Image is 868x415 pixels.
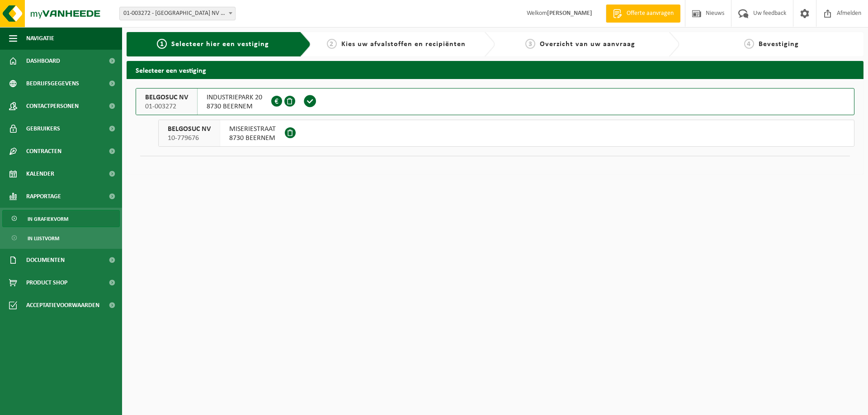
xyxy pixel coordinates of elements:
[624,9,676,18] span: Offerte aanvragen
[157,39,167,49] span: 1
[26,117,60,140] span: Gebruikers
[229,134,276,143] span: 8730 BEERNEM
[525,39,535,49] span: 3
[28,230,59,247] span: In lijstvorm
[540,41,635,48] span: Overzicht van uw aanvraag
[26,249,65,271] span: Documenten
[136,88,854,115] button: BELGOSUC NV 01-003272 INDUSTRIEPARK 208730 BEERNEM
[26,271,67,294] span: Product Shop
[2,229,120,247] a: In lijstvorm
[26,50,60,72] span: Dashboard
[26,163,54,185] span: Kalender
[744,39,754,49] span: 4
[26,294,99,317] span: Acceptatievoorwaarden
[26,72,79,95] span: Bedrijfsgegevens
[606,5,680,23] a: Offerte aanvragen
[26,27,54,50] span: Navigatie
[120,7,235,20] span: 01-003272 - BELGOSUC NV - BEERNEM
[229,125,276,134] span: MISERIESTRAAT
[119,7,236,20] span: 01-003272 - BELGOSUC NV - BEERNEM
[341,41,466,48] span: Kies uw afvalstoffen en recipiënten
[168,125,211,134] span: BELGOSUC NV
[2,210,120,227] a: In grafiekvorm
[26,140,61,163] span: Contracten
[327,39,337,49] span: 2
[127,61,863,79] h2: Selecteer een vestiging
[28,210,68,228] span: In grafiekvorm
[207,102,262,111] span: 8730 BEERNEM
[158,120,854,147] button: BELGOSUC NV 10-779676 MISERIESTRAAT8730 BEERNEM
[168,134,211,143] span: 10-779676
[26,95,79,117] span: Contactpersonen
[171,41,269,48] span: Selecteer hier een vestiging
[547,10,592,17] strong: [PERSON_NAME]
[145,102,188,111] span: 01-003272
[26,185,61,208] span: Rapportage
[759,41,799,48] span: Bevestiging
[207,93,262,102] span: INDUSTRIEPARK 20
[145,93,188,102] span: BELGOSUC NV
